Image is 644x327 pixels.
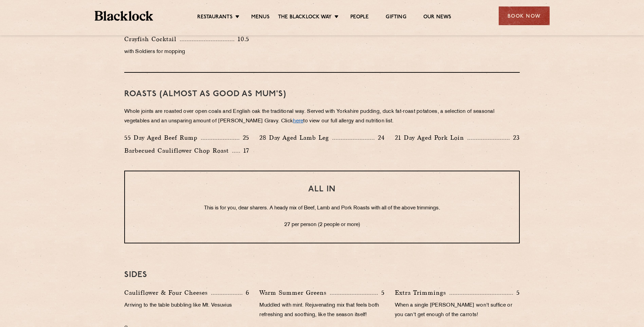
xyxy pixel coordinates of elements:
p: 55 Day Aged Beef Rump [124,133,201,142]
a: Gifting [386,14,406,21]
p: 10.5 [234,35,249,44]
img: BL_Textured_Logo-footer-cropped.svg [95,11,153,21]
p: Arriving to the table bubbling like Mt. Vesuvius [124,301,249,310]
p: Crayfish Cocktail [124,34,180,44]
p: 24 [374,133,385,142]
a: Restaurants [197,14,233,21]
p: 5 [513,288,520,297]
p: 27 per person (2 people or more) [139,221,505,229]
p: 23 [510,133,520,142]
p: When a single [PERSON_NAME] won't suffice or you can't get enough of the carrots! [395,301,520,320]
h3: ALL IN [139,185,505,194]
p: Whole joints are roasted over open coals and English oak the traditional way. Served with Yorkshi... [124,107,520,126]
a: People [350,14,369,21]
p: This is for you, dear sharers. A heady mix of Beef, Lamb and Pork Roasts with all of the above tr... [139,204,505,213]
p: Cauliflower & Four Cheeses [124,288,211,297]
div: Book Now [499,6,550,25]
a: Menus [251,14,270,21]
p: 6 [242,288,249,297]
p: Extra Trimmings [395,288,449,297]
a: Our News [423,14,452,21]
h3: SIDES [124,271,520,279]
p: with Soldiers for mopping [124,47,249,57]
p: 21 Day Aged Pork Loin [395,133,467,142]
p: Warm Summer Greens [259,288,330,297]
a: The Blacklock Way [278,14,332,21]
a: here [293,119,303,124]
p: Barbecued Cauliflower Chop Roast [124,146,232,155]
p: 25 [239,133,250,142]
h3: Roasts (Almost as good as Mum's) [124,90,520,99]
p: 5 [378,288,385,297]
p: Muddled with mint. Rejuvenating mix that feels both refreshing and soothing, like the season itself! [259,301,384,320]
p: 17 [240,146,250,155]
p: 28 Day Aged Lamb Leg [259,133,332,142]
